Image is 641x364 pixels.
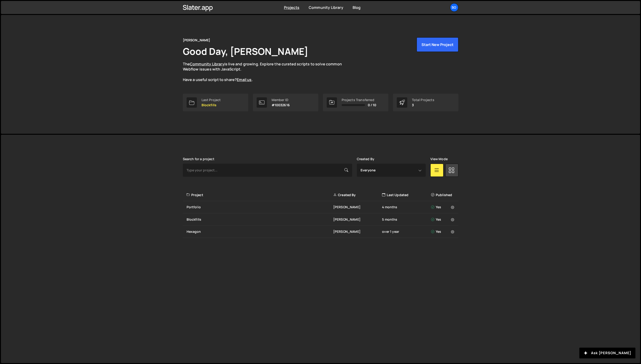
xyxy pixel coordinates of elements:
div: Published [431,193,456,197]
p: Blockfills [202,103,221,107]
div: Last Project [202,98,221,102]
div: Portfolio [187,205,333,209]
a: Blog [353,5,361,10]
div: Yes [431,205,456,209]
div: Created By [333,193,382,197]
p: #10032616 [272,103,290,107]
a: so [450,3,458,12]
a: Blockfills [PERSON_NAME] 5 months Yes [183,213,458,226]
div: Yes [431,229,456,234]
div: [PERSON_NAME] [333,229,382,234]
div: Yes [431,217,456,222]
div: Member ID [272,98,290,102]
p: 3 [412,103,434,107]
label: Search for a project [183,157,214,161]
a: Projects [284,5,299,10]
button: Ask [PERSON_NAME] [579,348,635,358]
a: Portfolio [PERSON_NAME] 4 months Yes [183,201,458,213]
div: Hexagon [187,229,333,234]
h1: Good Day, [PERSON_NAME] [183,45,308,58]
button: Start New Project [417,37,458,52]
div: Project [187,193,333,197]
div: [PERSON_NAME] [333,205,382,209]
div: 4 months [382,205,431,209]
a: Last Project Blockfills [183,94,248,111]
div: Projects Transferred [342,98,376,102]
a: Email us [237,77,251,82]
input: Type your project... [183,164,352,177]
a: Community Library [190,61,224,67]
label: Created By [357,157,375,161]
div: 5 months [382,217,431,222]
div: [PERSON_NAME] [333,217,382,222]
p: The is live and growing. Explore the curated scripts to solve common Webflow issues with JavaScri... [183,61,351,82]
span: 0 / 10 [368,103,376,107]
a: Community Library [309,5,343,10]
div: over 1 year [382,229,431,234]
a: Hexagon [PERSON_NAME] over 1 year Yes [183,226,458,238]
div: Total Projects [412,98,434,102]
label: View Mode [430,157,448,161]
div: Last Updated [382,193,431,197]
div: [PERSON_NAME] [183,37,210,43]
div: Blockfills [187,217,333,222]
